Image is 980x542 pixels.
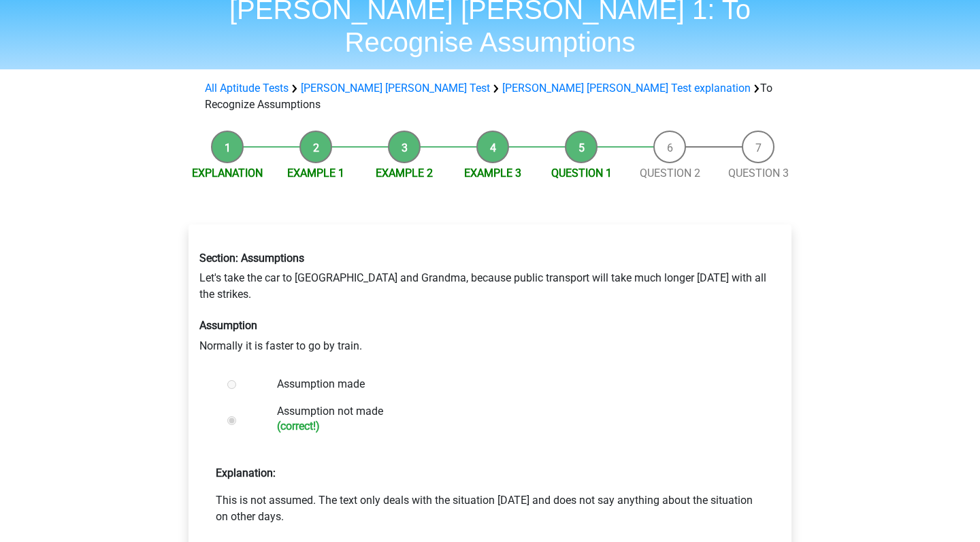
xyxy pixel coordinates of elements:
[287,167,344,180] a: Example 1
[277,376,748,392] label: Assumption made
[216,467,276,479] strong: Explanation:
[205,82,289,95] a: All Aptitude Tests
[216,492,764,525] p: This is not assumed. The text only deals with the situation [DATE] and does not say anything abou...
[189,241,791,365] div: Let's take the car to [GEOGRAPHIC_DATA] and Grandma, because public transport will take much long...
[640,167,700,180] a: Question 2
[551,167,612,180] a: Question 1
[199,252,781,265] h6: Section: Assumptions
[199,319,781,332] h6: Assumption
[301,82,490,95] a: [PERSON_NAME] [PERSON_NAME] Test
[376,167,433,180] a: Example 2
[502,82,751,95] a: [PERSON_NAME] [PERSON_NAME] Test explanation
[199,80,781,113] div: To Recognize Assumptions
[464,167,521,180] a: Example 3
[277,420,748,433] h6: (correct!)
[728,167,789,180] a: Question 3
[277,403,748,433] label: Assumption not made
[192,167,263,180] a: Explanation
